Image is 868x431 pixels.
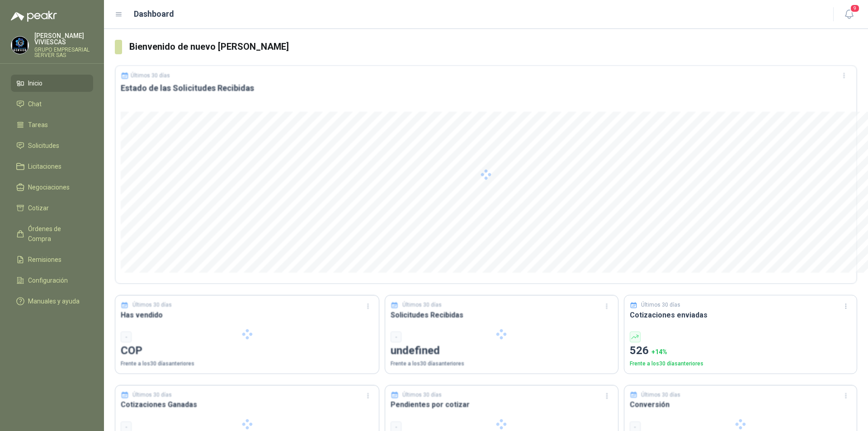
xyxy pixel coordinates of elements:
a: Chat [11,95,93,113]
a: Cotizar [11,199,93,217]
p: Últimos 30 días [641,301,680,309]
p: GRUPO EMPRESARIAL SERVER SAS [34,47,93,58]
span: Remisiones [28,255,61,265]
p: Frente a los 30 días anteriores [630,360,852,368]
span: Órdenes de Compra [28,224,85,244]
span: Negociaciones [28,182,70,192]
a: Inicio [11,75,93,92]
a: Licitaciones [11,158,93,175]
button: 9 [841,6,857,23]
a: Negociaciones [11,179,93,196]
h3: Cotizaciones enviadas [630,309,852,321]
span: Inicio [28,78,42,88]
p: [PERSON_NAME] VIVIESCAS [34,33,93,45]
h3: Bienvenido de nuevo [PERSON_NAME] [129,40,857,54]
a: Manuales y ayuda [11,293,93,310]
span: Solicitudes [28,141,59,151]
a: Solicitudes [11,137,93,154]
a: Órdenes de Compra [11,220,93,247]
span: Chat [28,99,42,109]
span: Tareas [28,120,48,130]
a: Remisiones [11,251,93,268]
img: Logo peakr [11,11,57,22]
span: Configuración [28,275,68,285]
span: Cotizar [28,203,49,213]
span: Licitaciones [28,161,61,171]
img: Company Logo [11,37,28,54]
a: Configuración [11,272,93,289]
span: Manuales y ayuda [28,296,80,306]
span: + 14 % [651,348,667,355]
span: 9 [850,4,860,13]
p: 526 [630,342,852,360]
a: Tareas [11,116,93,133]
h1: Dashboard [134,8,174,20]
